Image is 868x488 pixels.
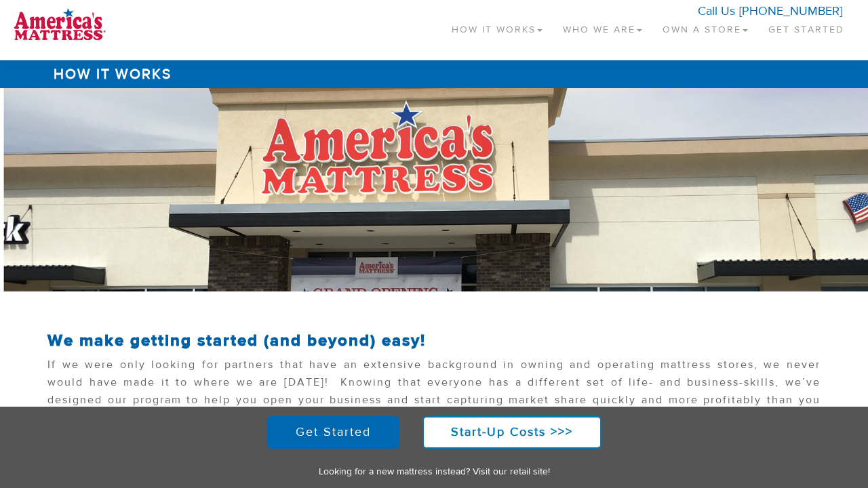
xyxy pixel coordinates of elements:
[758,7,854,47] a: Get Started
[441,7,553,47] a: How It Works
[739,3,842,19] a: [PHONE_NUMBER]
[14,7,106,41] img: logo
[652,7,758,47] a: Own a Store
[267,416,399,449] a: Get Started
[451,424,573,440] strong: Start-Up Costs >>>
[553,7,652,47] a: Who We Are
[47,332,821,350] h2: We make getting started (and beyond) easy!
[422,416,601,449] a: Start-Up Costs >>>
[47,357,821,450] p: If we were only looking for partners that have an extensive background in owning and operating ma...
[47,60,821,88] h1: How it Works
[319,466,550,478] a: Looking for a new mattress instead? Visit our retail site!
[698,3,735,19] span: Call Us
